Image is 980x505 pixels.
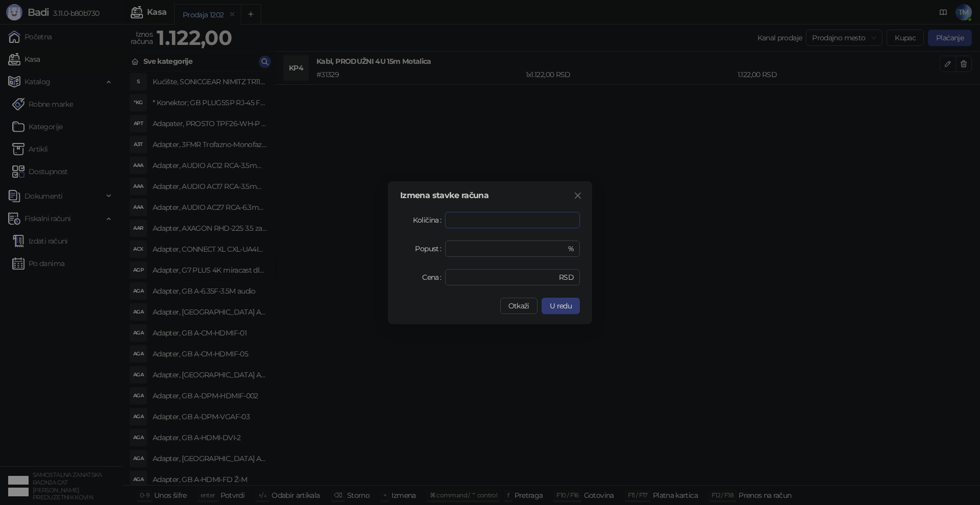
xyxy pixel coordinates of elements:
[446,212,579,228] input: Količina
[570,187,586,204] button: Close
[400,191,580,200] div: Izmena stavke računa
[415,241,445,257] label: Popust
[570,191,586,200] span: Zatvori
[550,301,572,310] span: U redu
[451,270,557,285] input: Cena
[422,269,445,285] label: Cena
[542,298,580,314] button: U redu
[574,191,582,200] span: close
[451,241,566,256] input: Popust
[508,301,529,310] span: Otkaži
[500,298,537,314] button: Otkaži
[413,212,445,228] label: Količina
